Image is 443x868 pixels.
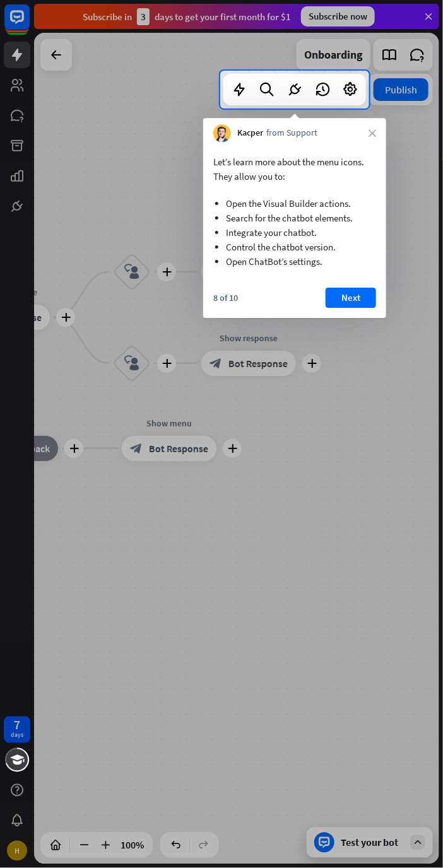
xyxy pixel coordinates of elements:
[237,127,263,140] span: Kacper
[226,196,363,211] li: Open the Visual Builder actions.
[213,155,376,184] p: Let’s learn more about the menu icons. They allow you to:
[226,211,363,225] li: Search for the chatbot elements.
[266,127,317,140] span: from Support
[10,5,48,43] button: Open LiveChat chat widget
[213,292,238,303] div: 8 of 10
[226,254,363,269] li: Open ChatBot’s settings.
[226,225,363,240] li: Integrate your chatbot.
[369,129,376,137] i: close
[226,240,363,254] li: Control the chatbot version.
[326,288,376,308] button: Next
